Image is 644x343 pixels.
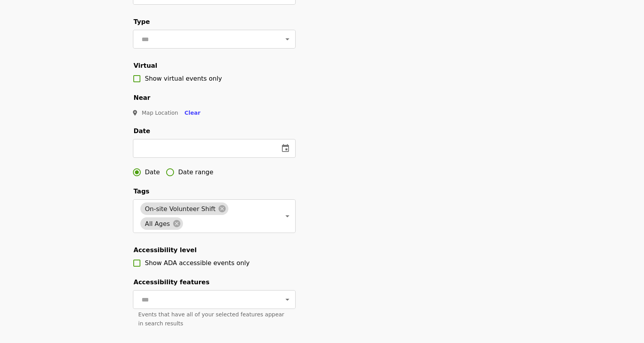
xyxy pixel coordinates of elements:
[140,217,183,230] div: All Ages
[134,62,158,69] span: Virtual
[134,246,197,254] span: Accessibility level
[133,110,137,116] i: map-marker-alt icon
[178,168,213,177] span: Date range
[140,205,221,213] span: On-site Volunteer Shift
[145,75,222,82] span: Show virtual events only
[282,34,293,45] button: Open
[282,294,293,305] button: Open
[178,106,207,120] button: Clear
[138,311,284,327] span: Events that have all of your selected features appear in search results
[276,139,295,158] button: change date
[185,110,201,116] span: Clear
[282,211,293,222] button: Open
[140,202,229,215] div: On-site Volunteer Shift
[134,127,151,135] span: Date
[145,259,250,267] span: Show ADA accessible events only
[134,18,150,25] span: Type
[134,94,151,101] span: Near
[140,220,175,227] span: All Ages
[134,188,150,195] span: Tags
[142,110,178,116] span: Map Location
[145,168,160,177] span: Date
[134,278,210,286] span: Accessibility features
